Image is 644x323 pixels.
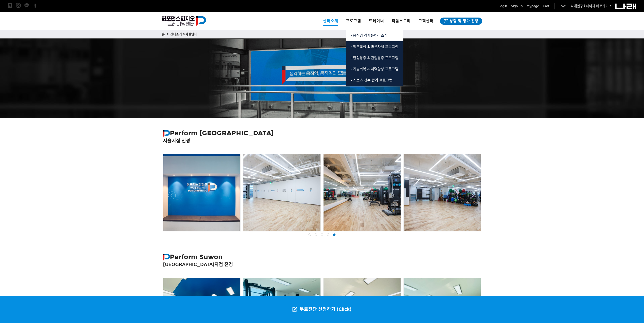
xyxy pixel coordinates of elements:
img: 퍼포먼스피지오 심볼 로고 [163,254,170,261]
span: · 움직임 검사&평가 소개 [351,33,387,38]
img: 퍼포먼스피지오 심볼 로고 [163,130,170,137]
a: Sign up [511,4,523,9]
span: 트레이너 [369,19,384,23]
a: 고객센터 [415,12,437,30]
a: 무료진단 신청하기 (Click) [287,296,357,323]
a: · 스포츠 선수 관리 프로그램 [346,75,403,86]
strong: 시설안내 [185,32,197,36]
span: 퍼폼스토리 [392,19,411,23]
strong: Perform [GEOGRAPHIC_DATA] [163,129,274,137]
span: · 만성통증 & 관절통증 프로그램 [351,56,398,60]
a: 트레이너 [365,12,388,30]
a: · 척추교정 & 바른자세 프로그램 [346,41,403,52]
strong: [GEOGRAPHIC_DATA]지점 전경 [163,262,233,267]
span: · 척추교정 & 바른자세 프로그램 [351,45,398,49]
span: 프로그램 [346,19,361,23]
span: · 스포츠 선수 관리 프로그램 [351,78,392,82]
p: 홈 > 센터소개 > [162,32,482,37]
strong: 서울지점 전경 [163,138,190,144]
span: 센터소개 [323,16,338,26]
a: Login [499,4,507,9]
span: 고객센터 [418,19,434,23]
a: 상담 및 평가 진행 [440,18,482,25]
strong: Perform Suwon [163,253,223,261]
a: · 움직임 검사&평가 소개 [346,30,403,41]
a: · 기능회복 & 체력향상 프로그램 [346,64,403,75]
a: · 만성통증 & 관절통증 프로그램 [346,52,403,64]
strong: 나래연구소 [571,4,586,8]
span: · 기능회복 & 체력향상 프로그램 [351,67,398,71]
span: 상담 및 평가 진행 [448,19,478,24]
a: 퍼폼스토리 [388,12,415,30]
a: 센터소개 [319,12,342,30]
a: Cart [543,4,549,9]
a: 프로그램 [342,12,365,30]
a: 나래연구소페이지 바로가기 > [571,4,611,8]
a: Mypage [526,4,539,9]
